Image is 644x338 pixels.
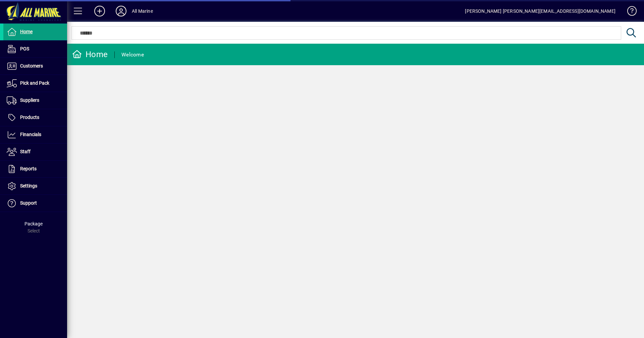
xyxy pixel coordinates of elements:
[20,166,37,171] span: Reports
[3,92,67,109] a: Suppliers
[24,221,43,226] span: Package
[20,29,33,34] span: Home
[72,49,108,60] div: Home
[20,183,37,188] span: Settings
[20,46,29,51] span: POS
[20,115,39,120] span: Products
[3,58,67,75] a: Customers
[3,143,67,160] a: Staff
[3,195,67,212] a: Support
[3,41,67,57] a: POS
[110,5,132,17] button: Profile
[20,200,37,206] span: Support
[20,80,49,86] span: Pick and Pack
[20,63,43,69] span: Customers
[3,161,67,177] a: Reports
[20,132,41,137] span: Financials
[89,5,110,17] button: Add
[20,149,31,154] span: Staff
[121,49,144,60] div: Welcome
[3,109,67,126] a: Products
[3,75,67,92] a: Pick and Pack
[3,126,67,143] a: Financials
[20,97,39,103] span: Suppliers
[3,178,67,195] a: Settings
[132,6,153,16] div: All Marine
[622,1,636,23] a: Knowledge Base
[465,6,615,16] div: [PERSON_NAME] [PERSON_NAME][EMAIL_ADDRESS][DOMAIN_NAME]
